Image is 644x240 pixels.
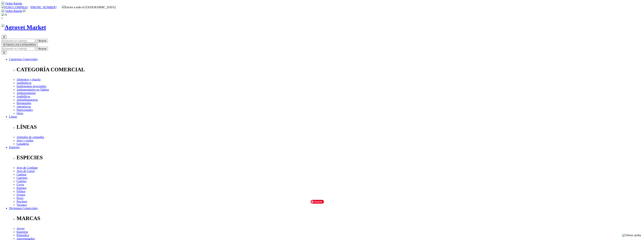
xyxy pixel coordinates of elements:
span: Envíos a todo el [GEOGRAPHIC_DATA] [62,6,116,9]
img: Volver arriba [622,234,641,237]
span: Guardar [311,200,324,204]
a: Aves de Corral [17,169,35,173]
a: Antiparasitarios en Tableta [17,88,49,91]
a: [PHONE_NUMBER] [30,6,56,9]
a: Avivet [17,227,24,230]
span: Buscar [39,39,46,42]
p: CATEGORÍA COMERCIAL [17,66,642,73]
img: user.svg [23,9,26,12]
a: Equinos [17,186,26,190]
a: Animales de compañía [17,135,44,139]
a: Especies [9,146,20,149]
a: Petmedica [17,234,29,237]
a: Anabólicos [17,95,30,98]
p: LÍNEAS [17,124,642,130]
img: shopping-cart.svg [2,9,5,12]
a: Aves y cerdos [17,139,33,142]
a: Nutricionales [17,108,33,111]
button: ☰ [2,51,7,55]
i:  [37,39,38,42]
i:  [37,47,38,50]
a: Caninos [17,173,26,176]
a: FONO COMPRAS [2,6,28,9]
a: Ovinos [17,193,25,196]
a: Líneas [9,115,17,118]
button: ☰TODAS LAS CATEGORÍAS [2,43,38,47]
a: Antiparasitarios [17,91,36,95]
a: Conejos [17,180,26,183]
a: Porcinos [17,200,27,203]
a: Caprinos [17,176,27,179]
a: Orden Rápida [5,9,22,13]
img: phone.svg [2,5,5,8]
button:  Buscar [36,39,48,43]
a: Peces [17,196,23,200]
a: Divisiones Comerciales [9,207,38,210]
a: Suplementos inyectables [17,85,46,88]
button: ☰ [2,35,7,39]
i:  [2,17,3,20]
span: ☰ [3,35,5,38]
a: Equestria [17,230,28,233]
a: Alimentos y Snacks [17,78,41,81]
p: ESPECIES [17,154,642,161]
img: shopping-bag.svg [2,13,5,16]
img: delivery-truck.svg [62,5,65,8]
img: Agrovet Market [2,24,46,31]
span: 0 [5,13,7,16]
a: Vacunos [17,203,27,206]
a: Acceda a su cuenta de cliente [23,9,26,13]
a: Antibióticos [17,81,31,84]
a: Categorías Comerciales [9,58,38,61]
a: Felinos [17,190,25,193]
span: Buscar [39,47,46,50]
input: Buscar [2,39,35,43]
a: Anestésicos [17,105,31,108]
a: Otros [17,112,23,115]
a: Hormonales [17,102,31,105]
p: MARCAS [17,215,642,221]
a: Antiinflamatorios [17,98,38,101]
img: shopping-cart.svg [2,2,5,5]
a: Orden Rápida [5,2,22,5]
a: Aves de Combate [17,166,38,169]
input: Buscar [2,47,35,51]
span: ☰ [3,43,5,46]
a: Ganadería [17,142,29,145]
button:  Buscar [36,47,48,51]
a: Cuyes [17,183,24,186]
